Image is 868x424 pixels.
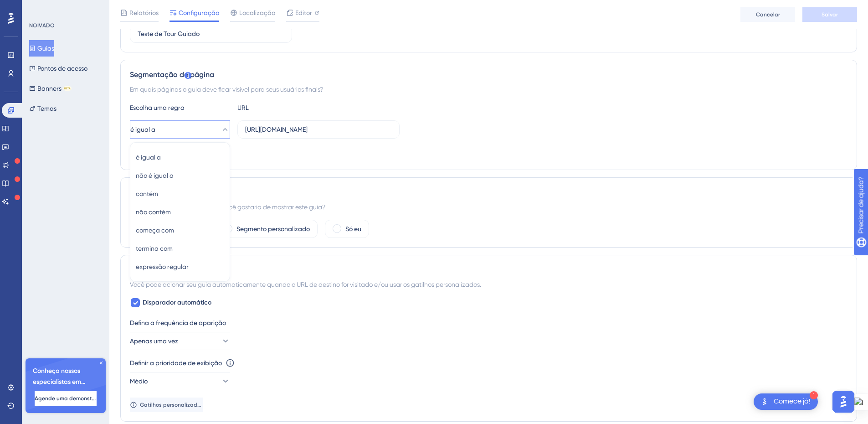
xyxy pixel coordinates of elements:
[29,22,55,29] font: NOIVADO
[812,393,815,398] font: 1
[239,9,275,16] font: Localização
[136,208,171,216] font: não contém
[29,60,87,77] button: Pontos de acesso
[136,166,224,185] button: não é igual a
[802,7,857,22] button: Salvar
[129,9,159,16] font: Relatórios
[140,402,203,408] font: Gatilhos personalizados
[64,87,71,90] font: BETA
[136,221,224,239] button: começa com
[136,203,224,221] button: não contém
[136,239,224,258] button: termina com
[130,337,178,345] font: Apenas uma vez
[136,190,158,197] font: contém
[130,319,226,326] font: Defina a frequência de aparição
[295,9,312,16] font: Editor
[21,4,78,11] font: Precisar de ajuda?
[136,245,173,252] font: termina com
[236,225,310,233] font: Segmento personalizado
[130,359,222,367] font: Definir a prioridade de exibição
[37,65,87,72] font: Pontos de acesso
[136,263,189,270] font: expressão regular
[754,393,818,410] div: Abra a lista de verificação Comece!, módulos restantes: 1
[138,29,284,39] input: Digite a descrição do seu guia aqui
[345,225,361,233] font: Só eu
[136,148,224,166] button: é igual a
[830,388,857,415] iframe: Iniciador do Assistente de IA do UserGuiding
[136,172,174,179] font: não é igual a
[143,299,211,306] font: Disparador automático
[740,7,795,22] button: Cancelar
[29,40,54,57] button: Guias
[33,367,86,397] font: Conheça nossos especialistas em integração 🎧
[130,120,230,139] button: é igual a
[136,227,174,234] font: começa com
[136,154,161,161] font: é igual a
[37,105,56,112] font: Temas
[130,332,230,350] button: Apenas uma vez
[774,398,811,405] font: Comece já!
[130,398,203,412] button: Gatilhos personalizados
[37,45,54,52] font: Guias
[130,281,481,288] font: Você pode acionar seu guia automaticamente quando o URL de destino for visitado e/ou usar os gati...
[29,100,56,117] button: Temas
[136,258,224,276] button: expressão regular
[29,80,72,97] button: BannersBETA
[756,11,780,18] font: Cancelar
[136,185,224,203] button: contém
[130,86,323,93] font: Em quais páginas o guia deve ficar visível para seus usuários finais?
[35,395,108,402] font: Agende uma demonstração
[35,391,97,406] button: Agende uma demonstração
[130,70,214,79] font: Segmentação de página
[822,11,838,18] font: Salvar
[237,104,249,111] font: URL
[37,85,62,92] font: Banners
[179,9,219,16] font: Configuração
[130,126,155,133] font: é igual a
[245,124,392,134] input: seusite.com/caminho
[130,104,185,111] font: Escolha uma regra
[130,377,148,385] font: Médio
[130,372,230,390] button: Médio
[759,396,770,407] img: imagem-do-lançador-texto-alternativo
